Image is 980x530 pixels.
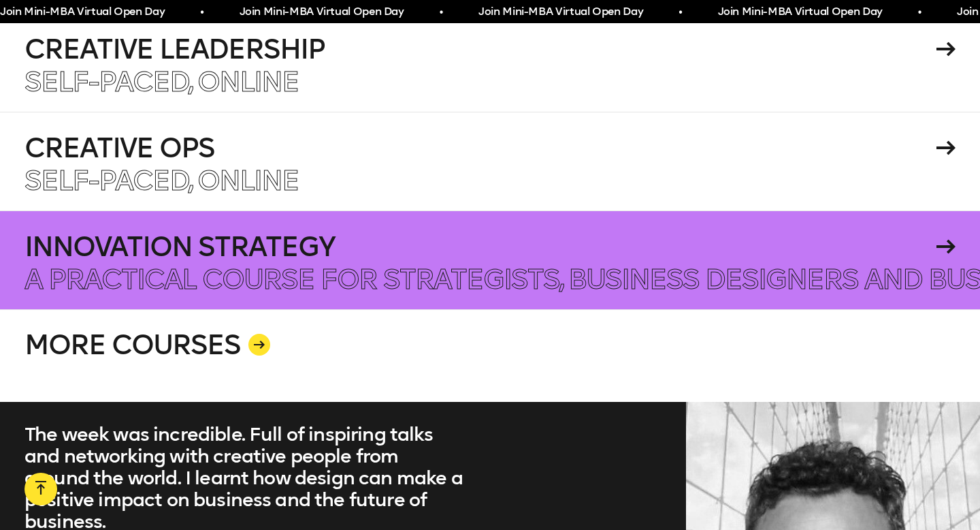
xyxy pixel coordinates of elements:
[679,4,682,20] span: •
[24,35,932,63] h4: Creative Leadership
[24,309,955,402] a: MORE COURSES
[918,4,921,20] span: •
[24,134,932,161] h4: Creative Ops
[440,4,443,20] span: •
[24,233,932,260] h4: Innovation Strategy
[24,65,299,98] span: Self-paced, Online
[200,4,203,20] span: •
[24,164,299,197] span: Self-paced, Online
